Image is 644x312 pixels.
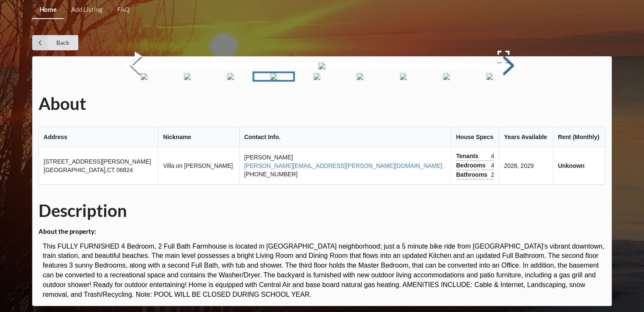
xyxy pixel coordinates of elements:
[382,71,424,82] a: Go to Slide 8
[80,71,476,82] div: Thumbnail Navigation
[227,73,234,80] img: 54_veres%2FIMG_3218.jpeg
[491,170,494,179] span: 2
[400,73,406,80] img: 54_veres%2FIMG_3222.jpeg
[64,1,110,19] a: Add Listing
[296,71,338,82] a: Go to Slide 6
[39,127,158,147] th: Address
[499,127,553,147] th: Years Available
[32,35,78,50] a: Back
[425,71,467,82] a: Go to Slide 9
[468,71,511,82] a: Go to Slide 10
[32,1,64,19] a: Home
[491,152,494,160] span: 4
[491,161,494,170] span: 4
[486,73,493,80] img: 54_veres%2FIMG_3224.jpeg
[499,147,553,184] td: 2028, 2029
[39,227,605,235] h4: About the property:
[456,170,489,179] span: Bathrooms
[244,162,442,169] a: [PERSON_NAME][EMAIL_ADDRESS][PERSON_NAME][DOMAIN_NAME]
[44,167,133,173] span: [GEOGRAPHIC_DATA] , CT 06824
[357,73,363,80] img: 54_veres%2FIMG_3221.jpeg
[318,63,325,69] img: 54_veres%2FIMG_3219.jpeg
[43,242,605,300] p: This FULLY FURNISHED 4 Bedroom, 2 Full Bath Farmhouse is located in [GEOGRAPHIC_DATA] neighborhoo...
[443,73,450,80] img: 54_veres%2FIMG_3223.jpeg
[141,73,147,80] img: 54_veres%2FIMG_3215.jpeg
[553,127,605,147] th: Rent (Monthly)
[184,73,191,80] img: 54_veres%2FIMG_3216.jpeg
[270,73,277,80] img: 54_veres%2FIMG_3219.jpeg
[451,127,499,147] th: House Specs
[44,158,151,165] span: [STREET_ADDRESS][PERSON_NAME]
[209,71,252,82] a: Go to Slide 4
[124,28,147,104] button: Previous Slide
[486,44,520,69] button: Open Fullscreen
[339,71,381,82] a: Go to Slide 7
[497,28,520,104] button: Next Slide
[239,147,451,184] td: [PERSON_NAME] [PHONE_NUMBER]
[39,200,605,222] h1: Description
[456,161,487,170] span: Bedrooms
[252,71,295,82] a: Go to Slide 5
[166,71,208,82] a: Go to Slide 3
[39,93,605,115] h1: About
[239,127,451,147] th: Contact Info.
[123,71,165,82] a: Go to Slide 2
[158,127,239,147] th: Nickname
[313,73,320,80] img: 54_veres%2FIMG_3220.jpeg
[110,1,137,19] a: FAQ
[558,162,584,169] b: Unknown
[456,152,481,160] span: Tenants
[158,147,239,184] td: Villa on [PERSON_NAME]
